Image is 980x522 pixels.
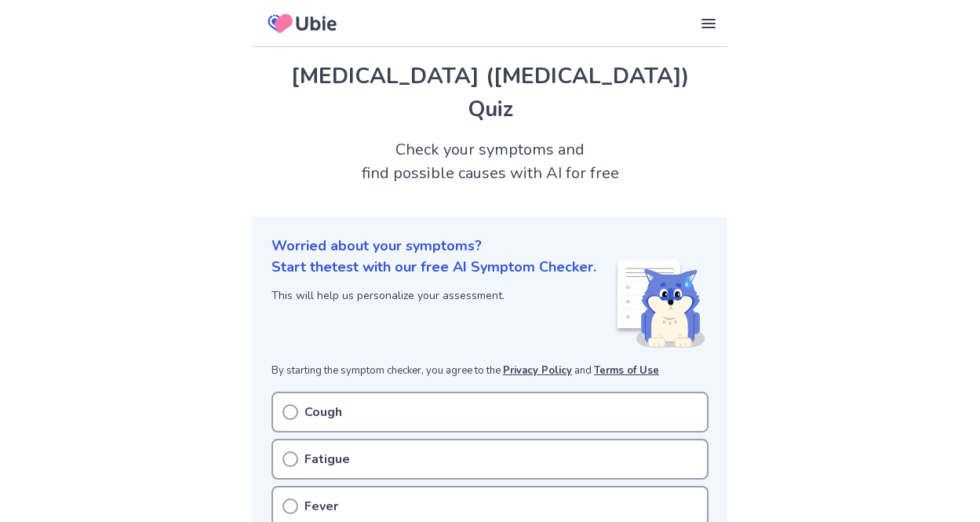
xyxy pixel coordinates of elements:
[304,497,338,516] p: Fever
[271,257,596,278] p: Start the test with our free AI Symptom Checker.
[594,363,659,378] a: Terms of Use
[304,450,350,469] p: Fatigue
[503,363,572,378] a: Privacy Policy
[614,260,705,348] img: Shiba
[271,235,709,257] p: Worried about your symptoms?
[304,403,342,422] p: Cough
[271,60,709,126] h1: [MEDICAL_DATA] ([MEDICAL_DATA]) Quiz
[253,138,727,185] h2: Check your symptoms and find possible causes with AI for free
[271,363,709,379] p: By starting the symptom checker, you agree to the and
[271,287,596,304] p: This will help us personalize your assessment.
